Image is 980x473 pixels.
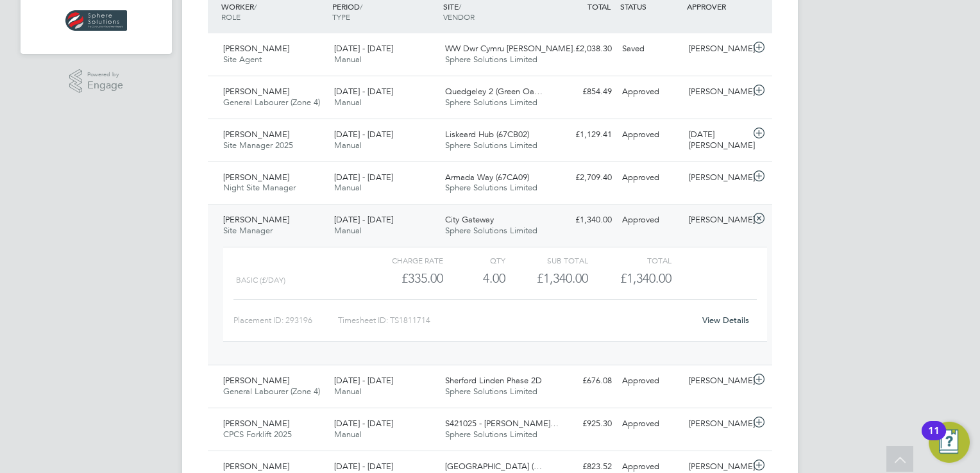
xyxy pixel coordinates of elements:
[684,124,750,156] div: [DATE][PERSON_NAME]
[684,210,750,231] div: [PERSON_NAME]
[233,310,338,331] div: Placement ID: 293196
[445,54,537,65] span: Sphere Solutions Limited
[617,370,684,392] div: Approved
[223,225,273,236] span: Site Manager
[445,418,559,429] span: S421025 - [PERSON_NAME]…
[684,38,750,60] div: [PERSON_NAME]
[334,182,362,193] span: Manual
[334,418,393,429] span: [DATE] - [DATE]
[445,375,542,386] span: Sherford Linden Phase 2D
[223,375,289,386] span: [PERSON_NAME]
[587,1,611,12] span: TOTAL
[254,1,257,12] span: /
[223,172,289,183] span: [PERSON_NAME]
[223,97,320,108] span: General Labourer (Zone 4)
[684,370,750,392] div: [PERSON_NAME]
[360,253,443,268] div: Charge rate
[334,97,362,108] span: Manual
[928,431,940,447] div: 11
[445,97,537,108] span: Sphere Solutions Limited
[223,429,292,440] span: CPCS Forklift 2025
[445,461,542,472] span: [GEOGRAPHIC_DATA] (…
[588,253,671,268] div: Total
[550,124,617,145] div: £1,129.41
[617,210,684,231] div: Approved
[334,386,362,397] span: Manual
[334,86,393,97] span: [DATE] - [DATE]
[929,422,970,463] button: Open Resource Center, 11 new notifications
[550,167,617,188] div: £2,709.40
[223,129,289,140] span: [PERSON_NAME]
[334,461,393,472] span: [DATE] - [DATE]
[550,370,617,392] div: £676.08
[223,54,262,65] span: Site Agent
[617,167,684,188] div: Approved
[445,225,537,236] span: Sphere Solutions Limited
[223,182,296,193] span: Night Site Manager
[334,43,393,54] span: [DATE] - [DATE]
[620,270,672,286] span: £1,340.00
[87,80,123,91] span: Engage
[36,10,156,31] a: Go to home page
[334,214,393,225] span: [DATE] - [DATE]
[445,429,537,440] span: Sphere Solutions Limited
[223,43,289,54] span: [PERSON_NAME]
[223,461,289,472] span: [PERSON_NAME]
[223,86,289,97] span: [PERSON_NAME]
[445,386,537,397] span: Sphere Solutions Limited
[505,253,588,268] div: Sub Total
[443,253,505,268] div: QTY
[443,12,475,22] span: VENDOR
[505,268,588,289] div: £1,340.00
[221,12,241,22] span: ROLE
[617,124,684,145] div: Approved
[236,276,285,285] span: Basic (£/day)
[459,1,461,12] span: /
[69,69,124,94] a: Powered byEngage
[617,413,684,435] div: Approved
[338,310,694,331] div: Timesheet ID: TS1811714
[334,225,362,236] span: Manual
[223,214,289,225] span: [PERSON_NAME]
[445,86,543,97] span: Quedgeley 2 (Green Oa…
[223,140,293,151] span: Site Manager 2025
[223,386,320,397] span: General Labourer (Zone 4)
[445,140,537,151] span: Sphere Solutions Limited
[87,69,123,80] span: Powered by
[445,172,529,183] span: Armada Way (67CA09)
[334,54,362,65] span: Manual
[550,413,617,435] div: £925.30
[550,38,617,60] div: £2,038.30
[684,413,750,435] div: [PERSON_NAME]
[617,38,684,60] div: Saved
[334,172,393,183] span: [DATE] - [DATE]
[360,268,443,289] div: £335.00
[684,81,750,103] div: [PERSON_NAME]
[445,214,494,225] span: City Gateway
[445,43,581,54] span: WW Dwr Cymru [PERSON_NAME]…
[334,429,362,440] span: Manual
[334,375,393,386] span: [DATE] - [DATE]
[223,418,289,429] span: [PERSON_NAME]
[684,167,750,188] div: [PERSON_NAME]
[334,129,393,140] span: [DATE] - [DATE]
[702,315,749,326] a: View Details
[617,81,684,103] div: Approved
[445,129,529,140] span: Liskeard Hub (67CB02)
[334,140,362,151] span: Manual
[332,12,350,22] span: TYPE
[550,81,617,103] div: £854.49
[550,210,617,231] div: £1,340.00
[360,1,362,12] span: /
[65,10,128,31] img: spheresolutions-logo-retina.png
[443,268,505,289] div: 4.00
[445,182,537,193] span: Sphere Solutions Limited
